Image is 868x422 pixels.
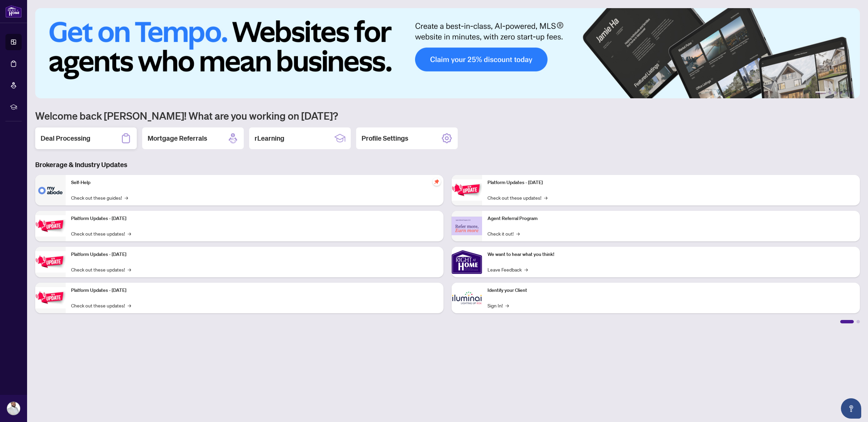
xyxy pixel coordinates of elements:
[71,287,438,294] p: Platform Updates - [DATE]
[505,302,509,309] span: →
[841,398,861,419] button: Open asap
[487,215,854,222] p: Agent Referral Program
[255,134,284,143] h2: rLearning
[148,134,207,143] h2: Mortgage Referrals
[840,92,842,94] button: 4
[35,8,860,98] img: Slide 0
[71,230,131,237] a: Check out these updates!→
[544,194,547,201] span: →
[71,194,128,201] a: Check out these guides!→
[829,92,831,94] button: 2
[128,302,131,309] span: →
[71,179,438,186] p: Self-Help
[433,178,441,186] span: pushpin
[834,92,837,94] button: 3
[487,302,509,309] a: Sign In!→
[452,283,482,313] img: Identify your Client
[35,109,860,122] h1: Welcome back [PERSON_NAME]! What are you working on [DATE]?
[487,266,528,273] a: Leave Feedback→
[71,302,131,309] a: Check out these updates!→
[452,217,482,235] img: Agent Referral Program
[71,251,438,258] p: Platform Updates - [DATE]
[125,194,128,201] span: →
[524,266,528,273] span: →
[71,215,438,222] p: Platform Updates - [DATE]
[35,175,66,205] img: Self-Help
[845,92,848,94] button: 5
[5,5,22,18] img: logo
[487,230,520,237] a: Check it out!→
[128,266,131,273] span: →
[35,160,860,169] h3: Brokerage & Industry Updates
[516,230,520,237] span: →
[452,179,482,201] img: Platform Updates - June 23, 2025
[487,251,854,258] p: We want to hear what you think!
[71,266,131,273] a: Check out these updates!→
[487,194,547,201] a: Check out these updates!→
[487,179,854,186] p: Platform Updates - [DATE]
[35,251,66,273] img: Platform Updates - July 21, 2025
[7,402,20,415] img: Profile Icon
[41,134,90,143] h2: Deal Processing
[452,247,482,277] img: We want to hear what you think!
[35,215,66,237] img: Platform Updates - September 16, 2025
[487,287,854,294] p: Identify your Client
[362,134,408,143] h2: Profile Settings
[850,92,853,94] button: 6
[128,230,131,237] span: →
[35,287,66,308] img: Platform Updates - July 8, 2025
[815,92,826,94] button: 1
